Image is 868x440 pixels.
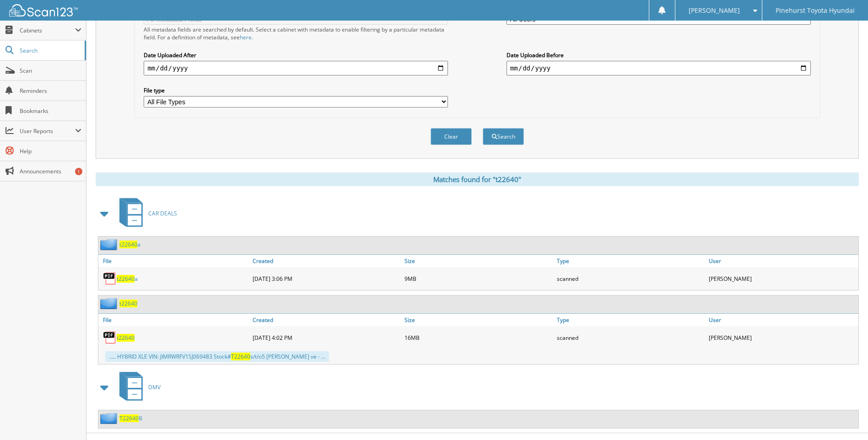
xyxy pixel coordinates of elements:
[119,241,137,248] span: t22640
[822,396,868,440] iframe: Chat Widget
[250,269,402,288] div: [DATE] 3:06 PM
[20,87,81,95] span: Reminders
[706,314,858,326] a: User
[776,8,855,13] span: Pinehurst Toyota Hyundai
[706,269,858,288] div: [PERSON_NAME]
[119,414,139,422] span: T22640
[98,255,250,267] a: File
[144,86,448,94] label: File type
[706,255,858,267] a: User
[148,383,161,391] span: DMV
[231,353,250,360] span: T22640
[402,255,554,267] a: Size
[250,328,402,347] div: [DATE] 4:02 PM
[144,61,448,75] input: start
[119,241,140,248] a: t22640a
[483,128,524,145] button: Search
[250,255,402,267] a: Created
[555,328,706,347] div: scanned
[9,4,78,16] img: scan123-logo-white.svg
[507,61,811,75] input: end
[117,334,135,342] a: t22640
[20,67,81,75] span: Scan
[100,413,119,424] img: folder2.png
[689,8,740,13] span: [PERSON_NAME]
[100,239,119,250] img: folder2.png
[98,314,250,326] a: File
[96,172,859,186] div: Matches found for "t22640"
[144,51,448,59] label: Date Uploaded After
[706,328,858,347] div: [PERSON_NAME]
[20,27,75,34] span: Cabinets
[103,331,117,344] img: PDF.png
[20,47,80,54] span: Search
[114,369,161,405] a: DMV
[117,275,135,283] span: t22640
[148,209,177,217] span: CAR DEALS
[119,300,137,307] a: t22640
[507,51,811,59] label: Date Uploaded Before
[555,255,706,267] a: Type
[119,414,142,422] a: T22640B
[402,314,554,326] a: Size
[75,168,82,175] div: 1
[402,269,554,288] div: 9MB
[250,314,402,326] a: Created
[117,275,138,283] a: t22640a
[402,328,554,347] div: 16MB
[144,26,448,41] div: All metadata fields are searched by default. Select a cabinet with metadata to enable filtering b...
[100,298,119,309] img: folder2.png
[103,272,117,285] img: PDF.png
[20,127,75,135] span: User Reports
[555,269,706,288] div: scanned
[20,107,81,115] span: Bookmarks
[105,351,329,362] div: ..... HYBRID XLE VIN: JIMRWRFV1SJ069483 Stock# s/t/o5 [PERSON_NAME] ve - ...
[555,314,706,326] a: Type
[20,147,81,155] span: Help
[240,33,252,41] a: here
[431,128,472,145] button: Clear
[114,195,177,231] a: CAR DEALS
[20,167,81,175] span: Announcements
